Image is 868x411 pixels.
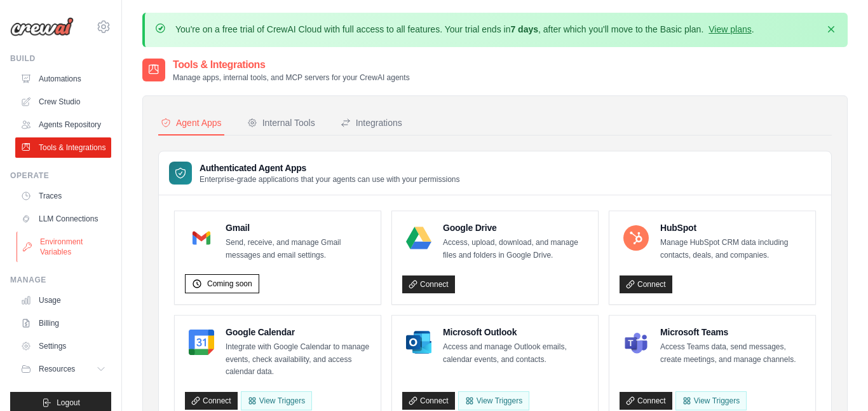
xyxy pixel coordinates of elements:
[10,171,111,181] div: Operate
[660,326,805,338] h4: Microsoft Teams
[623,225,649,251] img: HubSpot Logo
[200,174,460,185] p: Enterprise-grade applications that your agents can use with your permissions
[341,116,402,129] div: Integrations
[15,209,111,229] a: LLM Connections
[15,186,111,206] a: Traces
[15,115,111,135] a: Agents Repository
[57,398,80,408] span: Logout
[185,392,238,410] a: Connect
[39,364,75,374] span: Resources
[247,116,315,129] div: Internal Tools
[15,336,111,356] a: Settings
[510,24,538,34] strong: 7 days
[338,111,405,136] button: Integrations
[406,330,431,355] img: Microsoft Outlook Logo
[17,232,112,262] a: Environment Variables
[402,275,455,293] a: Connect
[623,330,649,355] img: Microsoft Teams Logo
[161,116,222,129] div: Agent Apps
[226,237,370,261] p: Send, receive, and manage Gmail messages and email settings.
[241,391,312,410] button: View Triggers
[15,137,111,158] a: Tools & Integrations
[15,69,111,89] a: Automations
[443,341,588,366] p: Access and manage Outlook emails, calendar events, and contacts.
[620,275,672,293] a: Connect
[402,392,455,410] a: Connect
[200,162,460,174] h3: Authenticated Agent Apps
[10,17,74,36] img: Logo
[660,237,805,261] p: Manage HubSpot CRM data including contacts, deals, and companies.
[189,225,214,251] img: Gmail Logo
[406,225,431,251] img: Google Drive Logo
[173,73,410,83] p: Manage apps, internal tools, and MCP servers for your CrewAI agents
[10,275,111,285] div: Manage
[15,359,111,379] button: Resources
[443,221,588,234] h4: Google Drive
[660,341,805,366] p: Access Teams data, send messages, create meetings, and manage channels.
[175,23,754,36] p: You're on a free trial of CrewAI Cloud with full access to all features. Your trial ends in , aft...
[458,391,529,410] : View Triggers
[15,313,111,333] a: Billing
[189,330,214,355] img: Google Calendar Logo
[443,326,588,338] h4: Microsoft Outlook
[620,392,672,410] a: Connect
[226,341,370,379] p: Integrate with Google Calendar to manage events, check availability, and access calendar data.
[15,92,111,112] a: Crew Studio
[158,111,224,136] button: Agent Apps
[675,391,747,410] : View Triggers
[709,24,751,34] a: View plans
[15,290,111,310] a: Usage
[245,111,318,136] button: Internal Tools
[660,221,805,234] h4: HubSpot
[10,53,111,64] div: Build
[226,221,370,234] h4: Gmail
[226,326,370,338] h4: Google Calendar
[173,57,410,73] h2: Tools & Integrations
[443,237,588,261] p: Access, upload, download, and manage files and folders in Google Drive.
[207,279,252,289] span: Coming soon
